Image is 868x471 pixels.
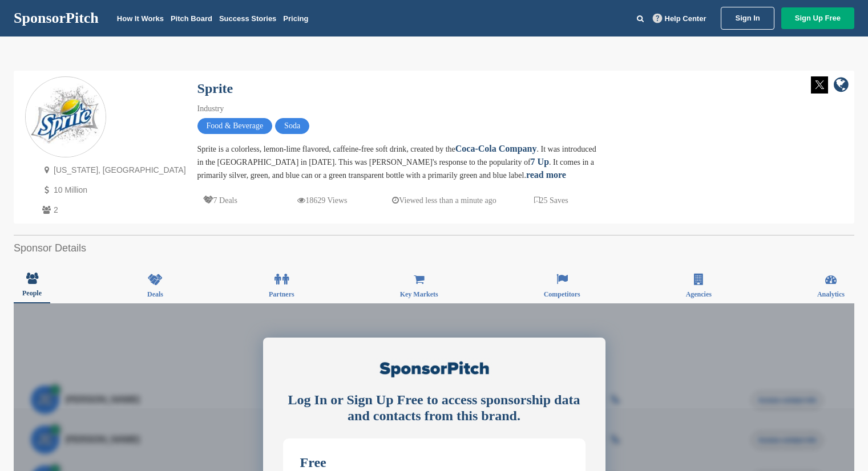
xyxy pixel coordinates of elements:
img: Twitter white [811,76,828,94]
a: Sign In [721,7,774,30]
a: Success Stories [219,14,276,23]
a: Sign Up Free [781,7,854,29]
a: SponsorPitch [14,11,99,26]
div: Free [300,456,568,469]
div: Sprite is a colorless, lemon-lime flavored, caffeine-free soft drink, created by the . It was int... [197,143,597,182]
a: Help Center [651,12,709,25]
a: company link [834,76,849,95]
a: Pitch Board [171,14,212,23]
span: Analytics [817,291,845,298]
a: Coca-Cola Company [455,144,537,153]
span: Food & Beverage [197,118,273,134]
a: How It Works [117,14,164,23]
p: 10 Million [39,183,186,197]
h2: Sponsor Details [14,241,854,256]
span: Deals [147,291,163,298]
a: 7 Up [531,157,549,167]
a: Sprite [197,81,233,96]
p: 25 Saves [534,193,568,208]
a: Pricing [283,14,308,23]
a: read more [526,170,566,180]
span: Partners [269,291,294,298]
span: Key Markets [400,291,438,298]
p: Viewed less than a minute ago [392,193,496,208]
span: Soda [275,118,309,134]
img: Sponsorpitch & Sprite [26,78,106,157]
span: Agencies [686,291,712,298]
p: 2 [39,203,186,217]
p: 18629 Views [297,193,347,208]
span: Competitors [544,291,580,298]
div: Log In or Sign Up Free to access sponsorship data and contacts from this brand. [283,392,586,425]
p: [US_STATE], [GEOGRAPHIC_DATA] [39,163,186,177]
p: 7 Deals [203,193,237,208]
div: Industry [197,103,597,115]
span: People [22,290,42,297]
